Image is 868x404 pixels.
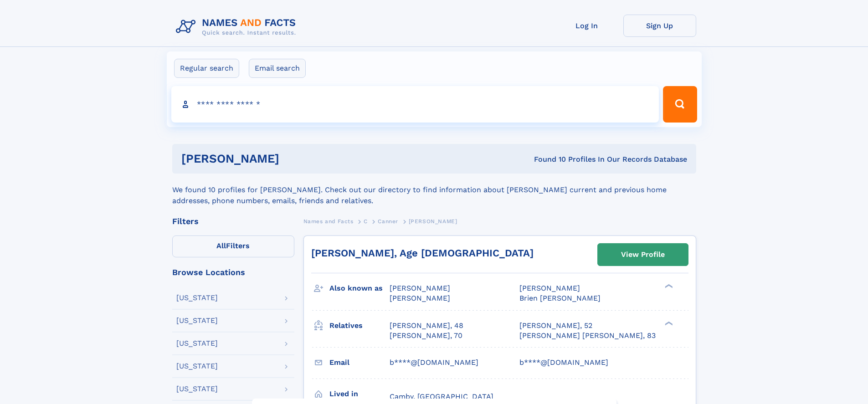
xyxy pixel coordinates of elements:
a: Sign Up [623,15,696,37]
div: ❯ [663,320,673,326]
div: We found 10 profiles for [PERSON_NAME]. Check out our directory to find information about [PERSON... [172,174,696,206]
label: Filters [172,235,294,257]
a: Names and Facts [303,215,354,227]
button: Search Button [663,86,697,123]
span: Brien [PERSON_NAME] [519,294,601,302]
div: [US_STATE] [176,294,218,302]
span: C [364,218,368,225]
h3: Email [329,355,390,370]
span: Canner [378,218,398,225]
div: [US_STATE] [176,363,218,370]
a: View Profile [598,244,688,266]
a: C [364,215,368,227]
div: [US_STATE] [176,385,218,393]
div: ❯ [663,283,673,289]
div: [US_STATE] [176,317,218,324]
h1: [PERSON_NAME] [181,153,407,164]
input: search input [171,86,659,123]
span: [PERSON_NAME] [409,218,457,225]
div: [US_STATE] [176,340,218,347]
div: View Profile [621,244,665,265]
a: Log In [550,15,623,37]
img: Logo Names and Facts [172,15,303,39]
span: [PERSON_NAME] [390,294,450,302]
h3: Also known as [329,281,390,296]
a: [PERSON_NAME], Age [DEMOGRAPHIC_DATA] [311,247,534,259]
div: Browse Locations [172,268,294,276]
a: Canner [378,215,398,227]
label: Email search [249,59,306,78]
div: Filters [172,217,294,225]
span: [PERSON_NAME] [390,284,450,292]
a: [PERSON_NAME], 70 [390,331,462,341]
a: [PERSON_NAME], 48 [390,321,463,331]
h3: Lived in [329,386,390,402]
h3: Relatives [329,318,390,333]
div: Found 10 Profiles In Our Records Database [406,154,687,164]
label: Regular search [174,59,239,78]
span: Camby, [GEOGRAPHIC_DATA] [390,392,493,401]
a: [PERSON_NAME], 52 [519,321,592,331]
span: All [216,241,226,250]
a: [PERSON_NAME] [PERSON_NAME], 83 [519,331,656,341]
span: [PERSON_NAME] [519,284,580,292]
